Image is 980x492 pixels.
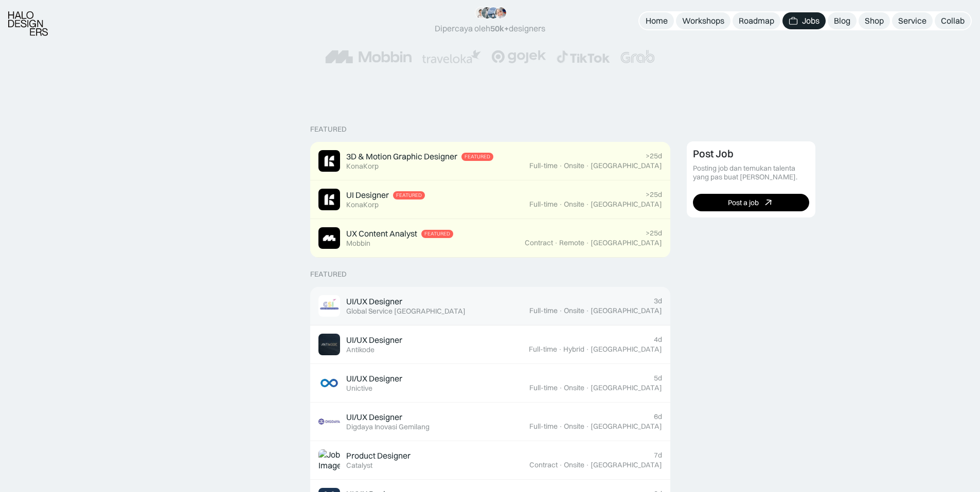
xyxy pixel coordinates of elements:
[529,161,558,170] div: Full-time
[310,180,670,219] a: Job ImageUI DesignerFeaturedKonaKorp>25dFull-time·Onsite·[GEOGRAPHIC_DATA]
[591,306,662,315] div: [GEOGRAPHIC_DATA]
[424,231,450,237] div: Featured
[654,335,662,344] div: 4d
[646,15,668,26] div: Home
[318,372,340,394] img: Job Image
[802,15,819,26] div: Jobs
[346,201,379,209] div: KonaKorp
[563,345,584,354] div: Hybrid
[564,422,584,431] div: Onsite
[529,422,558,431] div: Full-time
[941,15,965,26] div: Collab
[646,152,662,160] div: >25d
[310,125,347,134] div: Featured
[591,200,662,209] div: [GEOGRAPHIC_DATA]
[898,15,926,26] div: Service
[654,297,662,305] div: 3d
[346,345,375,354] div: Antikode
[346,228,417,239] div: UX Content Analyst
[564,306,584,315] div: Onsite
[346,190,389,201] div: UI Designer
[310,270,347,279] div: Featured
[558,345,562,354] div: ·
[525,239,553,247] div: Contract
[490,23,509,33] span: 50k+
[310,287,670,325] a: Job ImageUI/UX DesignerGlobal Service [GEOGRAPHIC_DATA]3dFull-time·Onsite·[GEOGRAPHIC_DATA]
[559,461,563,469] div: ·
[559,384,563,392] div: ·
[585,461,590,469] div: ·
[346,450,411,461] div: Product Designer
[346,423,430,431] div: Digdaya Inovasi Gemilang
[865,15,884,26] div: Shop
[739,15,774,26] div: Roadmap
[564,200,584,209] div: Onsite
[676,12,730,29] a: Workshops
[585,384,590,392] div: ·
[728,198,759,207] div: Post a job
[585,422,590,431] div: ·
[318,334,340,355] img: Job Image
[346,373,402,384] div: UI/UX Designer
[346,384,372,393] div: Unictive
[346,151,457,162] div: 3D & Motion Graphic Designer
[646,190,662,199] div: >25d
[859,12,890,29] a: Shop
[318,449,340,471] img: Job Image
[346,335,402,345] div: UI/UX Designer
[318,189,340,210] img: Job Image
[346,296,402,307] div: UI/UX Designer
[782,12,826,29] a: Jobs
[346,461,372,470] div: Catalyst
[346,162,379,171] div: KonaKorp
[639,12,674,29] a: Home
[310,441,670,480] a: Job ImageProduct DesignerCatalyst7dContract·Onsite·[GEOGRAPHIC_DATA]
[693,148,734,160] div: Post Job
[935,12,971,29] a: Collab
[465,154,490,160] div: Featured
[346,307,466,316] div: Global Service [GEOGRAPHIC_DATA]
[559,306,563,315] div: ·
[892,12,933,29] a: Service
[591,345,662,354] div: [GEOGRAPHIC_DATA]
[318,227,340,249] img: Job Image
[564,461,584,469] div: Onsite
[559,161,563,170] div: ·
[559,239,584,247] div: Remote
[585,345,590,354] div: ·
[559,200,563,209] div: ·
[346,412,402,423] div: UI/UX Designer
[654,412,662,421] div: 6d
[828,12,857,29] a: Blog
[346,239,370,248] div: Mobbin
[564,384,584,392] div: Onsite
[693,164,809,181] div: Posting job dan temukan talenta yang pas buat [PERSON_NAME].
[564,161,584,170] div: Onsite
[310,219,670,258] a: Job ImageUX Content AnalystFeaturedMobbin>25dContract·Remote·[GEOGRAPHIC_DATA]
[529,461,558,469] div: Contract
[318,150,340,172] img: Job Image
[733,12,780,29] a: Roadmap
[591,461,662,469] div: [GEOGRAPHIC_DATA]
[591,422,662,431] div: [GEOGRAPHIC_DATA]
[310,403,670,441] a: Job ImageUI/UX DesignerDigdaya Inovasi Gemilang6dFull-time·Onsite·[GEOGRAPHIC_DATA]
[591,239,662,247] div: [GEOGRAPHIC_DATA]
[585,200,590,209] div: ·
[318,411,340,432] img: Job Image
[591,161,662,170] div: [GEOGRAPHIC_DATA]
[654,374,662,382] div: 5d
[318,295,340,317] img: Job Image
[435,23,545,34] div: Dipercaya oleh designers
[310,325,670,364] a: Job ImageUI/UX DesignerAntikode4dFull-time·Hybrid·[GEOGRAPHIC_DATA]
[310,364,670,403] a: Job ImageUI/UX DesignerUnictive5dFull-time·Onsite·[GEOGRAPHIC_DATA]
[834,15,850,26] div: Blog
[682,15,724,26] div: Workshops
[529,384,558,392] div: Full-time
[396,192,422,198] div: Featured
[585,161,590,170] div: ·
[585,306,590,315] div: ·
[591,384,662,392] div: [GEOGRAPHIC_DATA]
[559,422,563,431] div: ·
[310,142,670,180] a: Job Image3D & Motion Graphic DesignerFeaturedKonaKorp>25dFull-time·Onsite·[GEOGRAPHIC_DATA]
[529,200,558,209] div: Full-time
